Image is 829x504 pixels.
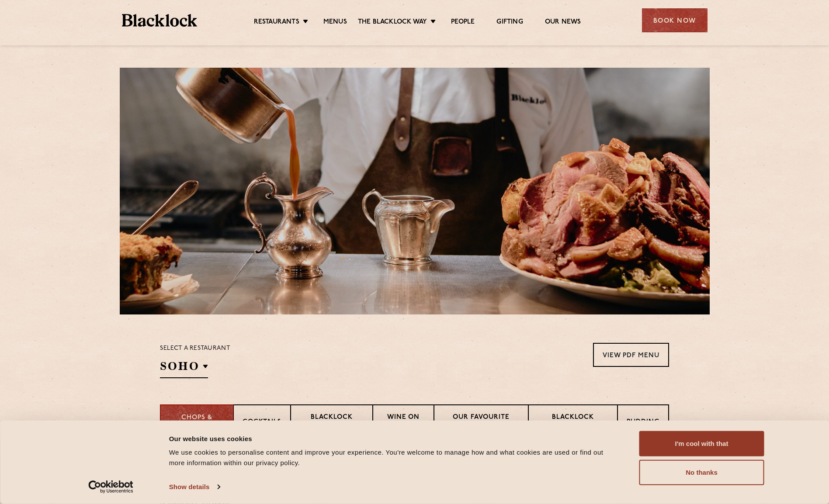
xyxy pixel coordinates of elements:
p: Select a restaurant [160,343,230,354]
div: Book Now [642,8,708,32]
p: Cocktails [243,418,281,428]
div: We use cookies to personalise content and improve your experience. You're welcome to manage how a... [169,447,620,468]
img: BL_Textured_Logo-footer-cropped.svg [122,14,198,27]
a: Usercentrics Cookiebot - opens in a new window [73,480,149,494]
div: Our website uses cookies [169,433,620,444]
p: Pudding [627,418,659,428]
p: Blacklock Sundays [538,413,608,433]
h2: SOHO [160,359,208,378]
a: Restaurants [254,18,299,28]
p: Blacklock Brews [300,413,364,433]
a: Our News [545,18,581,28]
p: Chops & Steaks [170,413,224,433]
p: Our favourite wines [443,413,519,433]
button: I'm cool with that [639,431,764,456]
a: People [451,18,475,28]
button: No thanks [639,460,764,485]
a: View PDF Menu [593,343,669,367]
a: The Blacklock Way [358,18,427,28]
a: Gifting [496,18,523,28]
a: Menus [323,18,347,28]
p: Wine on Tap [382,413,425,433]
a: Show details [169,480,220,494]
